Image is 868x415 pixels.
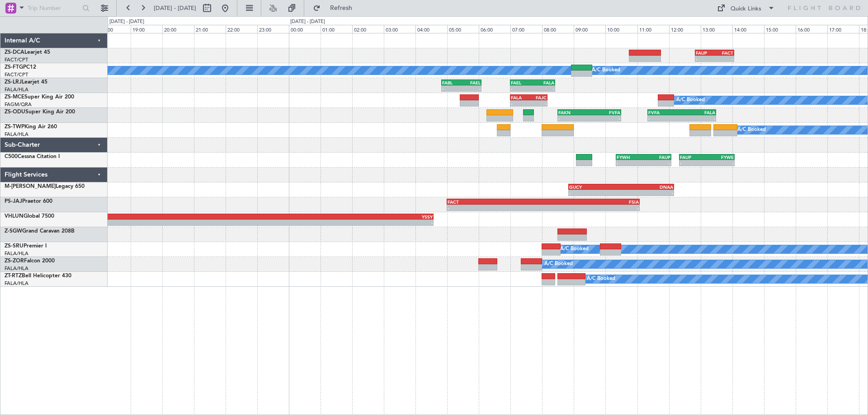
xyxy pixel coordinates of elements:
[5,184,85,189] a: M-[PERSON_NAME]Legacy 650
[5,124,24,130] span: ZS-TWP
[707,160,734,166] div: -
[701,25,732,33] div: 13:00
[680,154,707,160] div: FAUP
[511,101,528,106] div: -
[574,25,605,33] div: 09:00
[479,25,510,33] div: 06:00
[131,25,162,33] div: 19:00
[590,116,620,121] div: -
[528,95,546,100] div: FAJC
[511,86,533,91] div: -
[737,123,766,137] div: A/C Booked
[321,25,352,33] div: 01:00
[731,5,761,14] div: Quick Links
[590,110,620,115] div: FVFA
[194,25,226,33] div: 21:00
[5,258,24,264] span: ZS-ZOR
[569,190,621,196] div: -
[5,124,57,130] a: ZS-TWPKing Air 260
[764,25,796,33] div: 15:00
[415,25,447,33] div: 04:00
[533,86,554,91] div: -
[528,101,546,106] div: -
[5,228,22,234] span: Z-SGW
[643,160,670,166] div: -
[5,71,28,78] a: FACT/CPT
[714,56,733,61] div: -
[5,101,32,108] a: FAGM/QRA
[621,190,673,196] div: -
[5,184,56,189] span: M-[PERSON_NAME]
[5,154,60,159] a: C500Cessna Citation I
[543,205,639,210] div: -
[676,93,705,107] div: A/C Booked
[5,243,47,249] a: ZS-SRUPremier I
[5,214,54,219] a: VHLUNGlobal 7500
[5,228,75,234] a: Z-SGWGrand Caravan 208B
[696,56,714,61] div: -
[827,25,859,33] div: 17:00
[648,116,682,121] div: -
[5,154,18,159] span: C500
[322,5,360,11] span: Refresh
[5,79,47,85] a: ZS-LRJLearjet 45
[462,80,481,85] div: FAEL
[5,199,52,204] a: PS-JAJPraetor 600
[510,25,542,33] div: 07:00
[5,86,28,93] a: FALA/HLA
[5,273,71,279] a: ZT-RTZBell Helicopter 430
[637,25,669,33] div: 11:00
[511,95,528,100] div: FALA
[462,86,481,91] div: -
[643,154,670,160] div: FAUP
[289,25,321,33] div: 00:00
[5,50,50,55] a: ZS-DCALearjet 45
[605,25,637,33] div: 10:00
[448,205,543,210] div: -
[5,94,74,100] a: ZS-MCESuper King Air 200
[617,160,644,166] div: -
[5,131,28,138] a: FALA/HLA
[28,1,80,15] input: Trip Number
[560,242,589,256] div: A/C Booked
[5,280,28,287] a: FALA/HLA
[234,220,433,225] div: -
[442,86,461,91] div: -
[542,25,574,33] div: 08:00
[617,154,644,160] div: FYWH
[5,250,28,257] a: FALA/HLA
[5,50,24,55] span: ZS-DCA
[592,64,620,77] div: A/C Booked
[290,18,325,26] div: [DATE] - [DATE]
[5,258,55,264] a: ZS-ZORFalcon 2000
[5,273,22,279] span: ZT-RTZ
[621,184,673,190] div: DNAA
[5,94,24,100] span: ZS-MCE
[5,243,24,249] span: ZS-SRU
[543,199,639,205] div: FSIA
[257,25,289,33] div: 23:00
[558,110,589,115] div: FAKN
[569,184,621,190] div: GUCY
[5,65,36,70] a: ZS-FTGPC12
[682,110,715,115] div: FALA
[384,25,415,33] div: 03:00
[544,257,573,271] div: A/C Booked
[154,4,196,12] span: [DATE] - [DATE]
[5,109,25,115] span: ZS-ODU
[5,109,75,115] a: ZS-ODUSuper King Air 200
[36,220,234,225] div: -
[714,50,733,56] div: FACT
[162,25,194,33] div: 20:00
[309,1,363,15] button: Refresh
[707,154,734,160] div: FYWE
[648,110,682,115] div: FVFA
[5,265,28,272] a: FALA/HLA
[558,116,589,121] div: -
[732,25,764,33] div: 14:00
[442,80,461,85] div: FABL
[511,80,533,85] div: FAEL
[696,50,714,56] div: FAUP
[680,160,707,166] div: -
[682,116,715,121] div: -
